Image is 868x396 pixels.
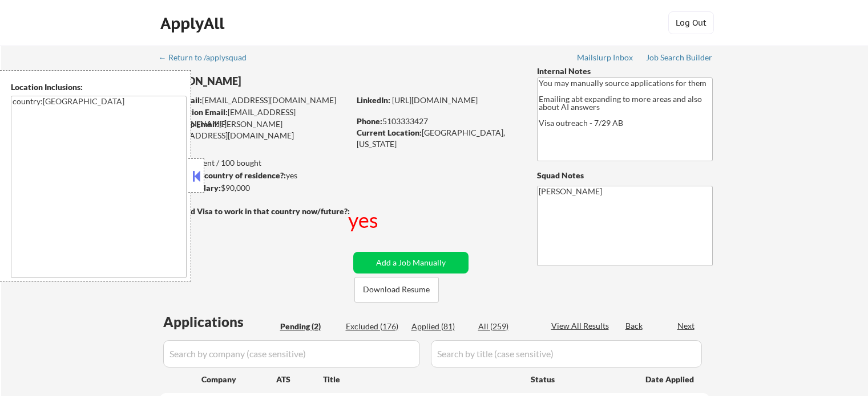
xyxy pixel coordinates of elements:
strong: Phone: [357,116,382,126]
div: Title [323,374,520,385]
div: Applied (81) [411,321,469,332]
div: Location Inclusions: [11,81,187,93]
div: Status [531,369,629,389]
div: Next [677,320,696,332]
div: yes [159,170,346,181]
div: 5103333427 [357,116,518,127]
div: Squad Notes [537,170,713,181]
div: yes [348,206,381,234]
button: Log Out [668,11,714,34]
div: [GEOGRAPHIC_DATA], [US_STATE] [357,127,518,149]
div: Excluded (176) [346,321,403,332]
button: Add a Job Manually [353,252,469,273]
div: Company [201,374,276,385]
div: [EMAIL_ADDRESS][DOMAIN_NAME] [160,95,349,106]
div: Pending (2) [280,321,337,332]
div: $90,000 [159,182,349,194]
div: Date Applied [645,374,696,385]
div: [PERSON_NAME][EMAIL_ADDRESS][DOMAIN_NAME] [160,119,349,141]
strong: LinkedIn: [357,95,390,105]
div: Applications [163,315,276,329]
div: Mailslurp Inbox [577,54,634,62]
a: Mailslurp Inbox [577,53,634,64]
div: ← Return to /applysquad [159,54,257,62]
strong: Can work in country of residence?: [159,170,286,180]
div: [EMAIL_ADDRESS][DOMAIN_NAME] [160,107,349,129]
input: Search by title (case sensitive) [431,340,702,368]
a: [URL][DOMAIN_NAME] [392,95,478,105]
div: 81 sent / 100 bought [159,157,349,169]
div: [PERSON_NAME] [160,74,394,88]
input: Search by company (case sensitive) [163,340,420,368]
a: ← Return to /applysquad [159,53,257,64]
div: Back [625,320,644,332]
div: Job Search Builder [646,54,713,62]
div: ATS [276,374,323,385]
strong: Current Location: [357,128,422,137]
div: View All Results [551,320,612,332]
a: Job Search Builder [646,53,713,64]
div: ApplyAll [160,14,228,33]
div: All (259) [478,321,535,332]
strong: Will need Visa to work in that country now/future?: [160,206,350,216]
div: Internal Notes [537,66,713,77]
button: Download Resume [354,277,439,303]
